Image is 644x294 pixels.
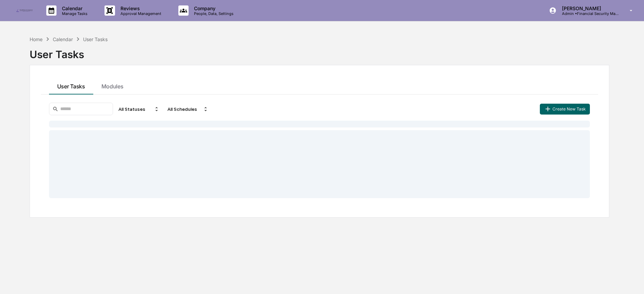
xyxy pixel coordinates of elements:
[189,11,237,16] p: People, Data, Settings
[189,5,237,11] p: Company
[53,36,73,42] div: Calendar
[57,11,91,16] p: Manage Tasks
[83,36,108,42] div: User Tasks
[30,43,609,60] div: User Tasks
[115,11,165,16] p: Approval Management
[93,76,132,94] button: Modules
[16,9,33,12] img: logo
[557,5,620,11] p: [PERSON_NAME]
[165,104,211,115] div: All Schedules
[115,5,165,11] p: Reviews
[557,11,620,16] p: Admin • Financial Security Management
[30,36,43,42] div: Home
[540,104,590,115] button: Create New Task
[116,104,162,115] div: All Statuses
[57,5,91,11] p: Calendar
[49,76,93,94] button: User Tasks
